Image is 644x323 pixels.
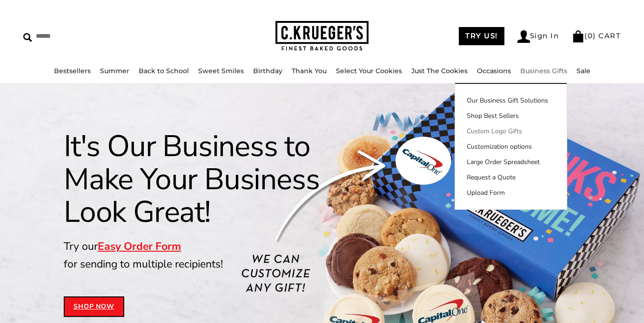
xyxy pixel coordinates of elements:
[588,31,593,40] span: 0
[477,67,511,75] a: Occasions
[139,67,189,75] a: Back to School
[455,96,567,105] a: Our Business Gift Solutions
[23,33,32,42] img: Search
[517,30,530,43] img: Account
[520,67,567,75] a: Business Gifts
[100,67,129,75] a: Summer
[64,238,360,273] p: Try our for sending to multiple recipients!
[64,130,360,228] h1: It's Our Business to Make Your Business Look Great!
[292,67,327,75] a: Thank You
[253,67,282,75] a: Birthday
[455,142,567,151] a: Customization options
[577,67,590,75] a: Sale
[455,111,567,121] a: Shop Best Sellers
[455,188,567,198] a: Upload Form
[275,21,369,51] img: C.KRUEGER'S
[198,67,244,75] a: Sweet Smiles
[455,172,567,182] a: Request a Quote
[336,67,402,75] a: Select Your Cookies
[572,31,621,40] a: (0) CART
[517,30,559,43] a: Sign In
[23,29,162,43] input: Search
[459,27,504,45] a: TRY US!
[572,30,584,42] img: Bag
[54,67,91,75] a: Bestsellers
[64,296,124,317] a: Shop Now
[98,239,181,254] a: Easy Order Form
[455,126,567,136] a: Custom Logo Gifts
[455,157,567,167] a: Large Order Spreadsheet
[411,67,468,75] a: Just The Cookies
